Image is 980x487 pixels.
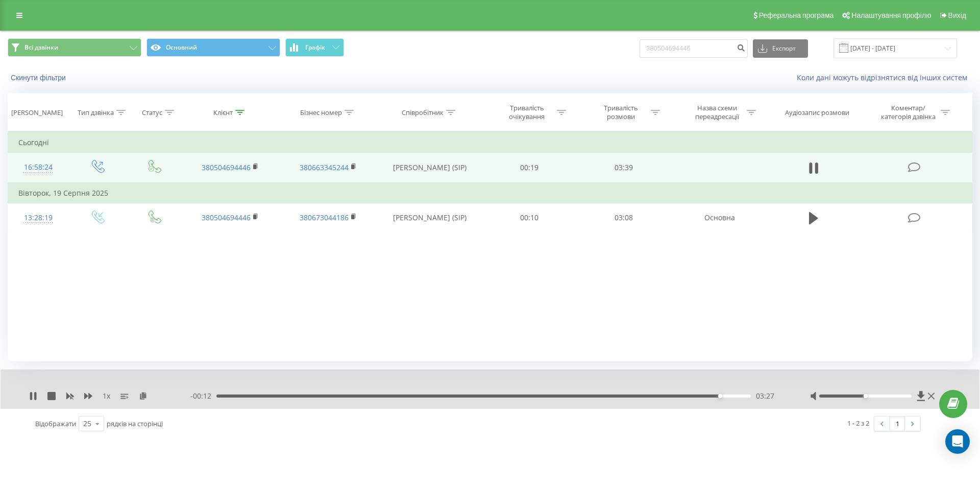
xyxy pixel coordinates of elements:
td: [PERSON_NAME] (SIP) [377,153,482,183]
button: Графік [285,38,344,57]
td: 03:39 [576,153,670,183]
div: Open Intercom Messenger [945,429,970,454]
div: Клієнт [213,108,233,117]
div: Коментар/категорія дзвінка [878,104,938,121]
button: Експорт [753,39,808,58]
span: Вихід [948,11,966,19]
td: Вівторок, 19 Серпня 2025 [8,183,972,203]
td: 00:19 [482,153,576,183]
td: Сьогодні [8,132,972,153]
div: [PERSON_NAME] [11,108,63,117]
a: 380504694446 [202,213,251,222]
span: 1 x [103,391,110,401]
a: Коли дані можуть відрізнятися вiд інших систем [797,73,972,82]
div: 13:28:19 [18,208,58,228]
div: Accessibility label [863,394,867,398]
div: 25 [83,419,91,429]
a: 380504694446 [202,163,251,172]
div: Accessibility label [718,394,722,398]
div: Співробітник [402,108,444,117]
div: Аудіозапис розмови [785,108,849,117]
button: Всі дзвінки [8,38,141,57]
div: 1 - 2 з 2 [847,418,869,428]
td: [PERSON_NAME] (SIP) [377,203,482,233]
span: 03:27 [756,391,774,401]
button: Скинути фільтри [8,73,71,82]
span: - 00:12 [190,391,216,401]
a: 380673044186 [300,213,349,222]
button: Основний [146,38,280,57]
div: Тривалість очікування [500,104,554,121]
span: Відображати [35,419,76,428]
div: Тривалість розмови [594,104,648,121]
span: рядків на сторінці [107,419,163,428]
input: Пошук за номером [640,39,748,58]
span: Налаштування профілю [851,11,931,19]
td: 00:10 [482,203,576,233]
div: Тип дзвінка [78,108,114,117]
span: Всі дзвінки [24,43,58,52]
div: Назва схеми переадресації [690,104,744,121]
td: 03:08 [576,203,670,233]
td: Основна [671,203,769,233]
a: 1 [890,416,905,431]
div: Бізнес номер [300,108,342,117]
a: 380663345244 [300,163,349,172]
div: 16:58:24 [18,157,58,177]
span: Реферальна програма [759,11,834,19]
span: Графік [305,44,325,51]
div: Статус [142,108,162,117]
